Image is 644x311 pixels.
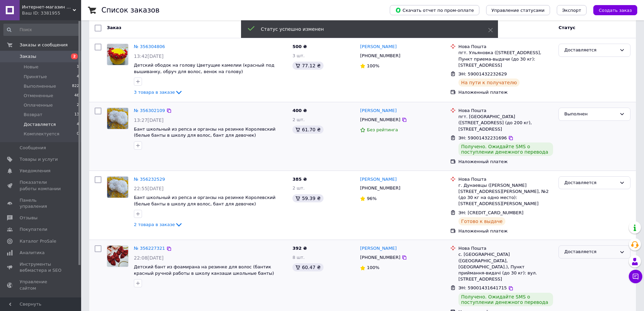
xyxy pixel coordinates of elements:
span: 2 шт. [292,185,305,191]
span: Показатели работы компании [20,179,63,192]
div: Наложенный платеж [458,228,553,234]
span: Скачать отчет по пром-оплате [395,7,474,13]
div: 77.12 ₴ [292,62,323,70]
img: Фото товару [107,44,128,65]
span: Заказы и сообщения [20,42,68,48]
button: Чат с покупателем [629,270,642,283]
span: 385 ₴ [292,177,307,182]
span: ЭН: 59001431641715 [458,285,507,290]
span: Сообщения [20,145,46,151]
button: Скачать отчет по пром-оплате [390,5,479,15]
div: [PHONE_NUMBER] [359,115,402,124]
span: ЭН: [CREDIT_CARD_NUMBER] [458,210,523,215]
img: Фото товару [107,177,128,198]
a: Фото товару [107,108,128,129]
span: 96% [367,196,377,201]
span: 13:42[DATE] [134,53,164,59]
span: 13:27[DATE] [134,117,164,123]
a: Бант школьный из репса и органзы на резинке Королевский (белые банты в школу для волос, бант для ... [134,127,276,138]
span: 2 шт. [292,117,305,122]
span: Управление сайтом [20,279,63,291]
h1: Список заказов [101,6,160,14]
span: 8 шт. [292,255,305,260]
a: № 356302109 [134,108,165,113]
span: 13 [74,112,79,118]
a: 2 товара в заказе [134,222,183,227]
span: Выполненные [24,83,56,89]
img: Фото товару [107,108,128,129]
input: Поиск [3,24,80,36]
div: с. [GEOGRAPHIC_DATA] ([GEOGRAPHIC_DATA], [GEOGRAPHIC_DATA].), Пункт приймання-видачі (до 30 кг): ... [458,251,553,282]
div: Нова Пошта [458,44,553,50]
span: Кошелек компании [20,297,63,309]
span: 822 [72,83,79,89]
div: Наложенный платеж [458,89,553,95]
a: Детский бант из фоамирана на резинке для волос (бантик красный ручной работы в школу канзаши школ... [134,264,274,276]
div: [PHONE_NUMBER] [359,253,402,262]
span: 3 шт. [292,53,305,58]
div: Получено. Ожидайте SMS о поступлении денежного перевода [458,293,553,306]
div: Нова Пошта [458,245,553,251]
span: Экспорт [562,8,581,13]
button: Создать заказ [593,5,637,15]
span: Заказ [107,25,121,30]
div: Нова Пошта [458,176,553,182]
span: Возврат [24,112,42,118]
span: Статус [558,25,575,30]
span: Новые [24,64,39,70]
a: [PERSON_NAME] [360,245,397,252]
a: [PERSON_NAME] [360,108,397,114]
span: 46 [74,93,79,99]
a: № 356304806 [134,44,165,49]
span: Управление статусами [492,8,545,13]
a: Фото товару [107,44,128,65]
span: 2 товара в заказе [134,222,175,227]
div: Выполнен [564,111,617,118]
div: Доставляется [564,47,617,54]
button: Экспорт [557,5,587,15]
a: [PERSON_NAME] [360,176,397,183]
span: Панель управления [20,197,63,209]
span: Принятые [24,74,47,80]
a: Фото товару [107,245,128,267]
span: Отзывы [20,215,38,221]
div: Получено. Ожидайте SMS о поступлении денежного перевода [458,142,553,156]
span: Покупатели [20,226,47,232]
span: 3 товара в заказе [134,90,175,95]
span: 22:08[DATE] [134,255,164,261]
button: Управление статусами [486,5,550,15]
span: Каталог ProSale [20,238,56,244]
a: 3 товара в заказе [134,90,183,95]
span: Бант школьный из репса и органзы на резинке Королевский (белые банты в школу для волос, бант для ... [134,195,276,206]
span: Аналитика [20,250,45,256]
span: 2 [77,102,79,108]
div: пгт. [GEOGRAPHIC_DATA] ([STREET_ADDRESS] (до 200 кг), [STREET_ADDRESS] [458,114,553,132]
span: Уведомления [20,168,50,174]
a: № 356232529 [134,177,165,182]
span: 392 ₴ [292,246,307,251]
div: [PHONE_NUMBER] [359,51,402,60]
div: Доставляется [564,248,617,256]
span: Без рейтинга [367,127,398,132]
div: г. Дунаевцы ([PERSON_NAME][STREET_ADDRESS][PERSON_NAME], №2 (до 30 кг на одно место): [STREET_ADD... [458,182,553,207]
div: Нова Пошта [458,108,553,114]
span: 1 [77,64,79,70]
span: Инструменты вебмастера и SEO [20,261,63,273]
span: ЭН: 59001432231696 [458,135,507,140]
a: Детский ободок на голову Цветущие камелии (красный под вышиванку, обруч для волос, венок на голову) [134,63,275,74]
span: 4 [77,74,79,80]
a: Фото товару [107,176,128,198]
span: 22:55[DATE] [134,186,164,191]
span: Отмененные [24,93,53,99]
div: Наложенный платеж [458,159,553,165]
span: Товары и услуги [20,156,58,162]
div: Доставляется [564,179,617,186]
span: 4 [77,121,79,128]
div: Готово к выдаче [458,217,505,225]
a: № 356227321 [134,246,165,251]
div: пгт. Ульяновка ([STREET_ADDRESS], Пункт приема-выдачи (до 30 кг): [STREET_ADDRESS] [458,50,553,68]
span: Доставляется [24,121,56,128]
span: Создать заказ [599,8,632,13]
